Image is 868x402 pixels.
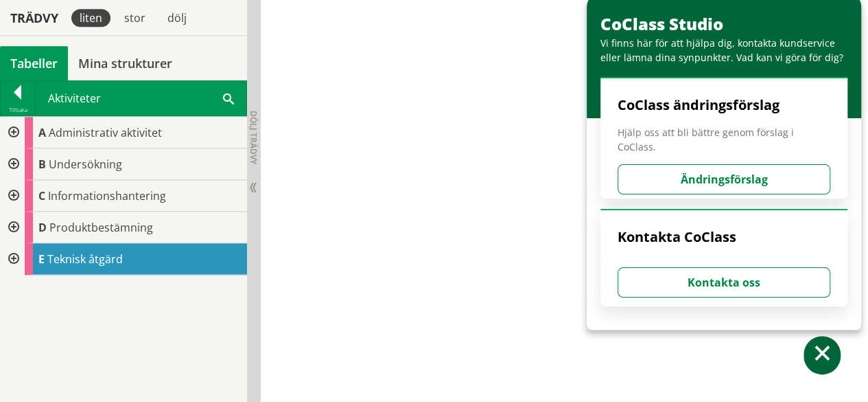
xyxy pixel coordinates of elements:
span: Informationshantering [48,188,166,203]
div: dölj [159,9,195,27]
div: stor [116,9,154,27]
div: Trädvy [3,10,66,25]
span: A [38,125,46,140]
span: E [38,252,45,267]
span: Undersökning [49,157,122,172]
div: liten [71,9,110,27]
span: D [38,220,47,235]
div: Aktiviteter [36,81,246,115]
button: Ändringsförslag [618,164,830,194]
span: Hjälp oss att bli bättre genom förslag i CoClass. [618,125,830,154]
span: Produktbestämning [49,220,153,235]
span: Teknisk åtgärd [47,252,123,267]
h4: Kontakta CoClass [618,228,830,246]
span: Sök i tabellen [223,91,234,105]
span: Dölj trädvy [248,111,259,164]
div: Tillbaka [1,104,35,115]
a: Kontakta oss [618,275,830,290]
a: Mina strukturer [68,46,183,80]
span: B [38,157,46,172]
span: CoClass Studio [600,12,723,35]
h4: CoClass ändringsförslag [618,96,830,114]
button: Kontakta oss [618,267,830,298]
span: Administrativ aktivitet [49,125,162,140]
span: C [38,188,45,203]
div: Vi finns här för att hjälpa dig, kontakta kundservice eller lämna dina synpunkter. Vad kan vi gör... [600,36,854,65]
